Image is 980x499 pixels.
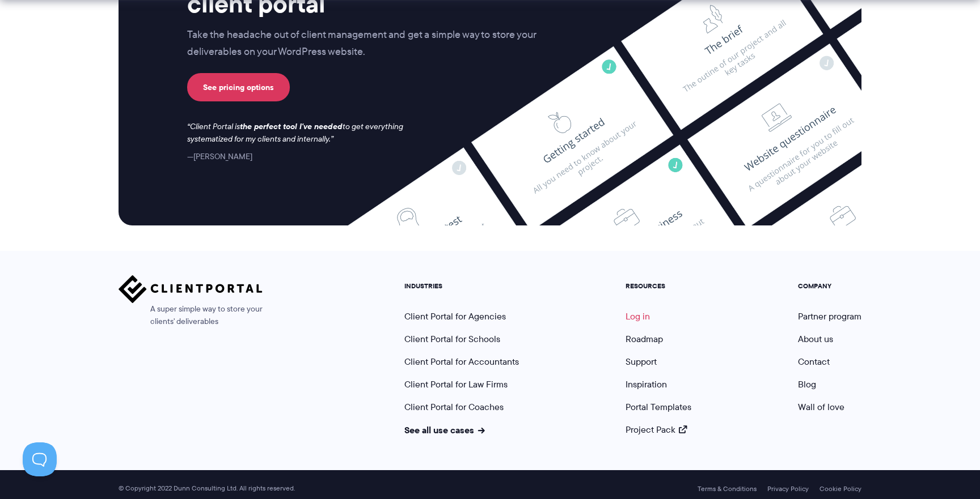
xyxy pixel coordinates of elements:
h5: RESOURCES [626,282,691,290]
a: See all use cases [404,423,485,437]
a: Privacy Policy [767,485,809,493]
a: Log in [626,310,650,323]
p: Client Portal is to get everything systematized for my clients and internally. [187,121,419,146]
h5: INDUSTRIES [404,282,519,290]
p: Take the headache out of client management and get a simple way to store your deliverables on you... [187,27,560,61]
a: Cookie Policy [820,485,861,493]
iframe: Toggle Customer Support [23,442,57,476]
a: Client Portal for Coaches [404,400,504,413]
a: Partner program [798,310,861,323]
span: A super simple way to store your clients' deliverables [119,303,263,328]
a: Client Portal for Accountants [404,355,519,368]
a: Support [626,355,657,368]
a: Client Portal for Schools [404,332,500,346]
a: Blog [798,378,816,391]
a: About us [798,332,833,346]
a: Client Portal for Agencies [404,310,506,323]
a: Contact [798,355,830,368]
a: Client Portal for Law Firms [404,378,508,391]
cite: [PERSON_NAME] [187,151,252,162]
strong: the perfect tool I've needed [240,120,343,133]
a: Terms & Conditions [698,485,757,493]
a: Wall of love [798,400,844,413]
a: Project Pack [626,423,687,436]
h5: COMPANY [798,282,861,290]
a: Portal Templates [626,400,691,413]
a: See pricing options [187,73,290,101]
a: Inspiration [626,378,667,391]
a: Roadmap [626,332,663,346]
span: © Copyright 2022 Dunn Consulting Ltd. All rights reserved. [113,484,301,493]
